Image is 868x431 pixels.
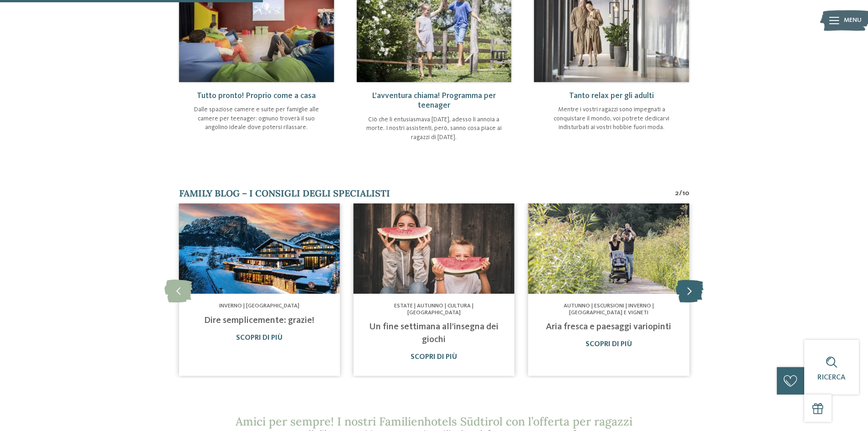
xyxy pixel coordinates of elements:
[179,203,339,294] img: Progettate delle vacanze con i vostri figli teenager?
[188,105,325,132] p: Dalle spaziose camere e suite per famiglie alle camere per teenager: ognuno troverà il suo angoli...
[197,92,316,100] span: Tutto pronto! Proprio come a casa
[236,414,632,429] span: Amici per sempre! I nostri Familienhotels Südtirol con l’offerta per ragazzi
[817,374,846,381] span: Ricerca
[569,92,654,100] span: Tanto relax per gli adulti
[679,188,682,198] span: /
[179,187,390,199] span: Family Blog – i consigli degli specialisti
[564,303,654,315] span: Autunno | Escursioni | Inverno | [GEOGRAPHIC_DATA] e vigneti
[411,353,457,361] a: Scopri di più
[236,334,282,342] a: Scopri di più
[675,188,679,198] span: 2
[372,92,496,110] span: L’avventura chiama! Programma per teenager
[528,203,689,294] img: Progettate delle vacanze con i vostri figli teenager?
[543,105,680,132] p: Mentre i vostri ragazzi sono impegnati a conquistare il mondo, voi potrete dedicarvi indisturbati...
[219,303,299,309] span: Inverno | [GEOGRAPHIC_DATA]
[682,188,689,198] span: 10
[369,322,498,344] a: Un fine settimana all’insegna dei giochi
[354,203,514,294] img: Progettate delle vacanze con i vostri figli teenager?
[394,303,473,315] span: Estate | Autunno | Cultura | [GEOGRAPHIC_DATA]
[546,322,671,332] a: Aria fresca e paesaggi variopinti
[586,341,632,348] a: Scopri di più
[366,115,503,142] p: Ciò che li entusiasmava [DATE], adesso li annoia a morte. I nostri assistenti, però, sanno cosa p...
[204,316,314,325] a: Dire semplicemente: grazie!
